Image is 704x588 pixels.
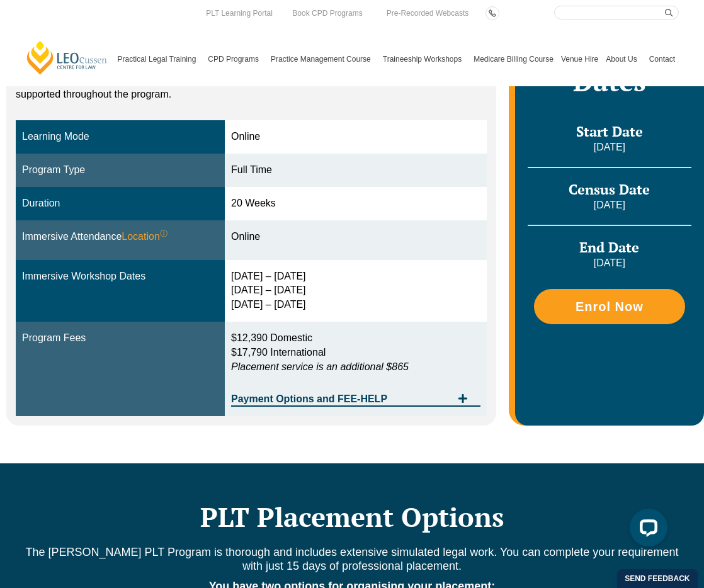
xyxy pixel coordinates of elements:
p: [DATE] [528,198,691,212]
h2: Dates [528,65,691,97]
iframe: LiveChat chat widget [620,504,673,557]
div: Online [231,130,480,144]
a: Venue Hire [557,32,602,86]
div: Full Time [231,163,480,178]
div: Immersive Workshop Dates [22,269,219,284]
a: Medicare Billing Course [470,32,557,86]
a: Practice Management Course [267,32,379,86]
a: About Us [602,32,645,86]
sup: ⓘ [160,229,167,238]
span: Start Date [576,122,643,140]
div: Online [231,230,480,244]
a: Book CPD Programs [289,6,365,20]
a: Enrol Now [534,289,685,324]
span: Payment Options and FEE-HELP [231,394,451,404]
a: Pre-Recorded Webcasts [383,6,472,20]
div: 20 Weeks [231,196,480,211]
h2: PLT Placement Options [19,501,685,533]
a: Practical Legal Training [114,32,205,86]
span: Location [122,230,167,244]
div: Duration [22,196,219,211]
div: Immersive Attendance [22,230,219,244]
a: CPD Programs [204,32,267,86]
span: Census Date [569,180,650,198]
span: Enrol Now [576,300,644,313]
p: The [PERSON_NAME] PLT Program is thorough and includes extensive simulated legal work. You can co... [19,545,685,573]
div: Learning Mode [22,130,219,144]
span: End Date [579,238,639,256]
div: Program Type [22,163,219,178]
span: $12,390 Domestic [231,332,312,343]
p: [DATE] [528,140,691,154]
span: $17,790 International [231,347,326,358]
div: Program Fees [22,331,219,346]
a: [PERSON_NAME] Centre for Law [25,40,109,76]
a: PLT Learning Portal [203,6,276,20]
p: [DATE] [528,256,691,270]
em: Placement service is an additional $865 [231,361,409,372]
a: Traineeship Workshops [379,32,470,86]
div: [DATE] – [DATE] [DATE] – [DATE] [DATE] – [DATE] [231,269,480,313]
a: Contact [645,32,679,86]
